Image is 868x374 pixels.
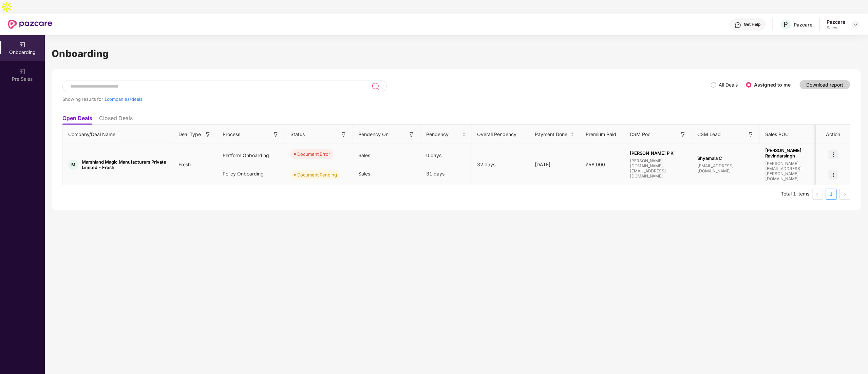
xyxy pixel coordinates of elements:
[426,131,461,138] span: Pendency
[766,131,789,138] span: Sales POC
[794,21,813,28] div: Pazcare
[754,82,791,88] label: Assigned to me
[853,22,858,27] img: svg+xml;base64,PHN2ZyBpZD0iRHJvcGRvd24tMzJ4MzIiIHhtbG5zPSJodHRwOi8vd3d3LnczLm9yZy8yMDAwL3N2ZyIgd2...
[535,131,569,138] span: Payment Done
[781,189,810,200] li: Total 1 items
[217,165,285,183] div: Policy Onboarding
[816,192,820,197] span: left
[82,159,168,170] span: Marshland Magic Manufacturers Private Limited - Fresh
[8,20,52,29] img: New Pazcare Logo
[766,161,823,181] span: [PERSON_NAME][EMAIL_ADDRESS][PERSON_NAME][DOMAIN_NAME]
[358,152,370,158] span: Sales
[744,22,761,27] div: Get Help
[104,96,143,102] span: 1 companies/deals
[173,162,196,167] span: Fresh
[719,82,738,88] label: All Deals
[826,189,837,200] li: 1
[829,150,838,159] img: icon
[19,68,26,75] img: svg+xml;base64,PHN2ZyB3aWR0aD0iMjAiIGhlaWdodD0iMjAiIHZpZXdCb3g9IjAgMCAyMCAyMCIgZmlsbD0ibm9uZSIgeG...
[784,20,788,29] span: P
[580,125,624,144] th: Premium Paid
[800,80,850,89] button: Download report
[52,46,861,61] h1: Onboarding
[472,161,529,168] div: 32 days
[630,131,650,138] span: CSM Poc
[826,189,836,199] a: 1
[812,189,823,200] li: Previous Page
[529,161,580,168] div: [DATE]
[408,131,415,138] img: svg+xml;base64,PHN2ZyB3aWR0aD0iMTYiIGhlaWdodD0iMTYiIHZpZXdCb3g9IjAgMCAxNiAxNiIgZmlsbD0ibm9uZSIgeG...
[297,151,330,157] div: Document Error
[421,125,472,144] th: Pendency
[698,155,755,161] span: Shyamala C
[62,96,711,102] div: Showing results for
[217,146,285,165] div: Platform Onboarding
[223,131,240,138] span: Process
[297,171,337,178] div: Document Pending
[829,170,838,180] img: icon
[827,25,846,31] div: Sales
[839,189,850,200] button: right
[272,131,279,138] img: svg+xml;base64,PHN2ZyB3aWR0aD0iMTYiIGhlaWdodD0iMTYiIHZpZXdCb3g9IjAgMCAxNiAxNiIgZmlsbD0ibm9uZSIgeG...
[766,148,823,158] span: [PERSON_NAME] Ravindarsingh
[815,131,822,138] img: svg+xml;base64,PHN2ZyB3aWR0aD0iMTYiIGhlaWdodD0iMTYiIHZpZXdCb3g9IjAgMCAxNiAxNiIgZmlsbD0ibm9uZSIgeG...
[178,131,201,138] span: Deal Type
[19,41,26,48] img: svg+xml;base64,PHN2ZyB3aWR0aD0iMjAiIGhlaWdodD0iMjAiIHZpZXdCb3g9IjAgMCAyMCAyMCIgZmlsbD0ibm9uZSIgeG...
[68,160,78,170] div: M
[62,115,92,125] li: Open Deals
[421,146,472,165] div: 0 days
[843,192,847,197] span: right
[698,163,755,173] span: [EMAIL_ADDRESS][DOMAIN_NAME]
[372,82,379,90] img: svg+xml;base64,PHN2ZyB3aWR0aD0iMjQiIGhlaWdodD0iMjUiIHZpZXdCb3g9IjAgMCAyNCAyNSIgZmlsbD0ibm9uZSIgeG...
[358,131,389,138] span: Pendency On
[735,22,741,29] img: svg+xml;base64,PHN2ZyBpZD0iSGVscC0zMngzMiIgeG1sbnM9Imh0dHA6Ly93d3cudzMub3JnLzIwMDAvc3ZnIiB3aWR0aD...
[421,165,472,183] div: 31 days
[816,125,850,144] th: Action
[358,171,370,176] span: Sales
[472,125,529,144] th: Overall Pendency
[205,131,211,138] img: svg+xml;base64,PHN2ZyB3aWR0aD0iMTYiIGhlaWdodD0iMTYiIHZpZXdCb3g9IjAgMCAxNiAxNiIgZmlsbD0ibm9uZSIgeG...
[630,150,687,156] span: [PERSON_NAME] P K
[630,158,687,179] span: [PERSON_NAME][DOMAIN_NAME][EMAIL_ADDRESS][DOMAIN_NAME]
[63,125,173,144] th: Company/Deal Name
[839,189,850,200] li: Next Page
[698,131,721,138] span: CSM Lead
[290,131,305,138] span: Status
[812,189,823,200] button: left
[340,131,347,138] img: svg+xml;base64,PHN2ZyB3aWR0aD0iMTYiIGhlaWdodD0iMTYiIHZpZXdCb3g9IjAgMCAxNiAxNiIgZmlsbD0ibm9uZSIgeG...
[580,162,610,167] span: ₹58,000
[748,131,754,138] img: svg+xml;base64,PHN2ZyB3aWR0aD0iMTYiIGhlaWdodD0iMTYiIHZpZXdCb3g9IjAgMCAxNiAxNiIgZmlsbD0ibm9uZSIgeG...
[827,19,846,25] div: Pazcare
[529,125,580,144] th: Payment Done
[680,131,686,138] img: svg+xml;base64,PHN2ZyB3aWR0aD0iMTYiIGhlaWdodD0iMTYiIHZpZXdCb3g9IjAgMCAxNiAxNiIgZmlsbD0ibm9uZSIgeG...
[99,115,133,125] li: Closed Deals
